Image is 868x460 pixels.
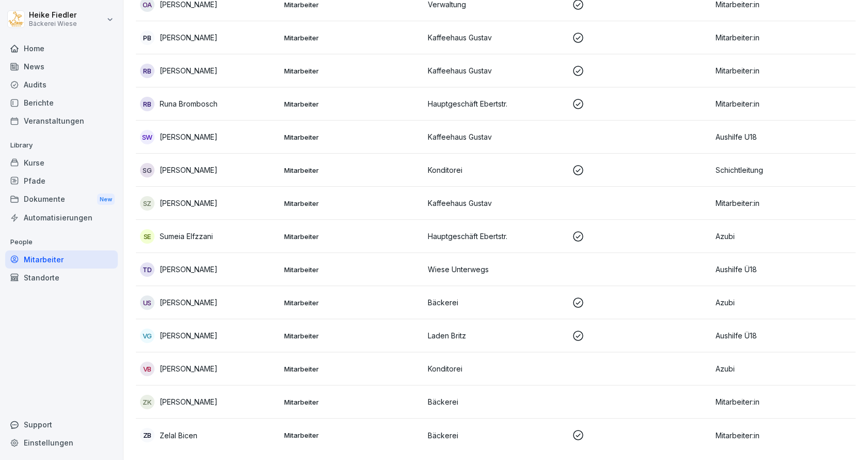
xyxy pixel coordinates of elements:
p: [PERSON_NAME] [160,198,218,209]
a: Home [5,39,118,57]
p: Mitarbeiter [284,199,420,208]
div: RB [140,64,154,78]
p: Kaffeehaus Gustav [428,65,564,76]
div: SW [140,130,154,144]
p: Mitarbeiter:in [716,430,851,441]
p: [PERSON_NAME] [160,363,218,374]
div: VG [140,329,154,343]
p: Mitarbeiter [284,166,420,175]
p: [PERSON_NAME] [160,396,218,407]
p: Sumeia Elfzzani [160,231,213,242]
p: Aushilfe U18 [716,131,851,142]
a: Audits [5,76,118,94]
p: Schichtleitung [716,165,851,175]
p: Mitarbeiter [284,331,420,340]
p: Mitarbeiter [284,66,420,76]
div: TD [140,262,154,277]
a: Mitarbeiter [5,250,118,269]
p: [PERSON_NAME] [160,131,218,142]
p: [PERSON_NAME] [160,65,218,76]
p: Mitarbeiter [284,99,420,109]
div: PB [140,31,154,45]
p: Konditorei [428,165,564,175]
a: Automatisierungen [5,209,118,227]
p: Zelal Bicen [160,430,197,441]
div: RB [140,97,154,111]
p: Mitarbeiter [284,431,420,440]
p: Aushilfe Ü18 [716,264,851,275]
a: Berichte [5,94,118,112]
p: Hauptgeschäft Ebertstr. [428,231,564,242]
p: Hauptgeschäft Ebertstr. [428,98,564,109]
a: DokumenteNew [5,190,118,209]
p: [PERSON_NAME] [160,330,218,341]
p: Bäckerei [428,396,564,407]
div: ZB [140,428,154,442]
p: Runa Brombosch [160,98,218,109]
p: Mitarbeiter:in [716,98,851,109]
a: Kurse [5,154,118,172]
p: Mitarbeiter:in [716,396,851,407]
p: Bäckerei [428,297,564,308]
p: Mitarbeiter [284,298,420,307]
p: Mitarbeiter:in [716,32,851,43]
div: SG [140,163,154,177]
p: Azubi [716,231,851,242]
p: [PERSON_NAME] [160,32,218,43]
p: Azubi [716,297,851,308]
p: Mitarbeiter [284,265,420,274]
div: New [97,194,115,205]
p: Kaffeehaus Gustav [428,32,564,43]
p: Mitarbeiter [284,232,420,241]
div: Support [5,416,118,434]
p: Library [5,137,118,154]
p: [PERSON_NAME] [160,165,218,175]
a: Pfade [5,172,118,190]
div: SE [140,229,154,244]
div: VB [140,362,154,376]
div: ZK [140,395,154,409]
p: Mitarbeiter:in [716,65,851,76]
a: News [5,57,118,76]
a: Veranstaltungen [5,112,118,130]
div: US [140,295,154,310]
p: Kaffeehaus Gustav [428,131,564,142]
p: Heike Fiedler [29,11,77,20]
p: Kaffeehaus Gustav [428,198,564,209]
p: Wiese Unterwegs [428,264,564,275]
p: [PERSON_NAME] [160,264,218,275]
p: Mitarbeiter [284,33,420,42]
div: Dokumente [5,190,118,209]
p: Konditorei [428,363,564,374]
a: Standorte [5,269,118,287]
p: [PERSON_NAME] [160,297,218,308]
p: Azubi [716,363,851,374]
p: Laden Britz [428,330,564,341]
p: People [5,234,118,250]
p: Bäckerei [428,430,564,441]
p: Mitarbeiter [284,397,420,407]
p: Mitarbeiter [284,364,420,374]
p: Aushilfe Ü18 [716,330,851,341]
p: Bäckerei Wiese [29,20,77,27]
p: Mitarbeiter [284,132,420,142]
a: Einstellungen [5,434,118,452]
div: SZ [140,196,154,211]
p: Mitarbeiter:in [716,198,851,209]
